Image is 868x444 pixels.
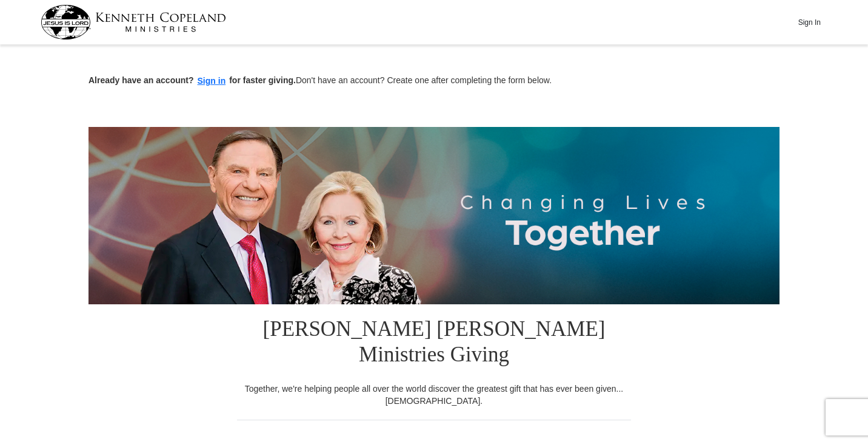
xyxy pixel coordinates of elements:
p: Don't have an account? Create one after completing the form below. [88,74,780,88]
button: Sign In [791,13,827,32]
div: Together, we're helping people all over the world discover the greatest gift that has ever been g... [237,383,631,407]
button: Sign in [194,74,230,88]
strong: Already have an account? for faster giving. [88,75,296,85]
img: kcm-header-logo.svg [41,5,226,39]
h1: [PERSON_NAME] [PERSON_NAME] Ministries Giving [237,304,631,383]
